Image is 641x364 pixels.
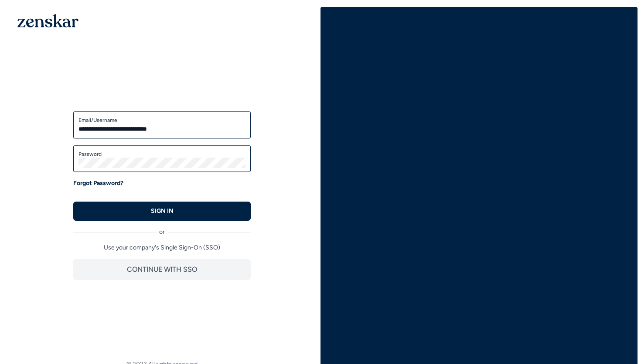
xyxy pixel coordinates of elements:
a: Forgot Password? [73,179,123,188]
label: Password [78,151,245,158]
p: SIGN IN [151,207,174,216]
img: 1OGAJ2xQqyY4LXKgY66KYq0eOWRCkrZdAb3gUhuVAqdWPZE9SRJmCz+oDMSn4zDLXe31Ii730ItAGKgCKgCCgCikA4Av8PJUP... [17,14,78,27]
button: SIGN IN [73,202,251,221]
button: CONTINUE WITH SSO [73,259,251,280]
div: or [73,221,251,236]
p: Use your company's Single Sign-On (SSO) [73,243,251,252]
label: Email/Username [78,117,245,124]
